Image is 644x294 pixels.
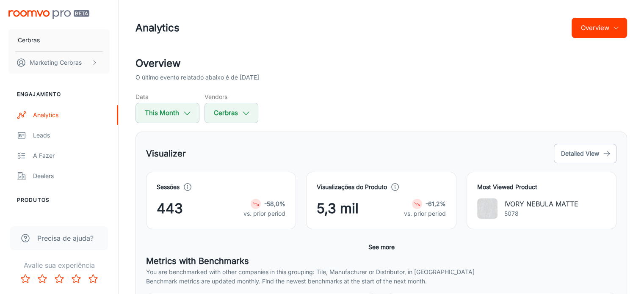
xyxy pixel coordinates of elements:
[146,277,616,286] p: Benchmark metrics are updated monthly. Find the newest benchmarks at the start of the next month.
[554,144,616,163] button: Detailed View
[264,200,285,207] strong: -58,0%
[33,151,110,160] div: A fazer
[135,73,259,82] p: O último evento relatado abaixo é de [DATE]
[18,36,40,45] p: Cerbras
[7,260,111,270] p: Avalie sua experiência
[68,270,85,287] button: Rate 4 star
[135,20,180,36] h1: Analytics
[317,198,359,219] span: 5,3 mil
[317,182,387,192] h4: Visualizações do Produto
[8,52,110,74] button: Marketing Cerbras
[146,267,616,277] p: You are benchmarked with other companies in this grouping: Tile, Manufacturer or Distributor, in ...
[85,270,102,287] button: Rate 5 star
[37,233,94,243] span: Precisa de ajuda?
[135,56,627,71] h2: Overview
[8,29,110,51] button: Cerbras
[404,209,446,218] p: vs. prior period
[17,270,34,287] button: Rate 1 star
[33,216,110,225] div: Meus Produtos
[477,182,606,192] h4: Most Viewed Product
[426,200,446,207] strong: -61,2%
[135,92,199,101] h5: Data
[205,92,258,101] h5: Vendors
[157,182,180,192] h4: Sessões
[365,239,398,255] button: See more
[34,270,51,287] button: Rate 2 star
[33,171,110,181] div: Dealers
[146,255,616,267] h5: Metrics with Benchmarks
[504,199,578,209] p: IVORY NEBULA MATTE
[33,110,110,120] div: Analytics
[243,209,285,218] p: vs. prior period
[8,10,89,19] img: Roomvo PRO Beta
[157,198,183,219] span: 443
[205,103,258,123] button: Cerbras
[504,209,578,218] p: 5078
[135,103,199,123] button: This Month
[572,18,627,38] button: Overview
[146,147,186,160] h5: Visualizer
[51,270,68,287] button: Rate 3 star
[30,58,82,67] p: Marketing Cerbras
[477,198,498,219] img: IVORY NEBULA MATTE
[33,131,110,140] div: Leads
